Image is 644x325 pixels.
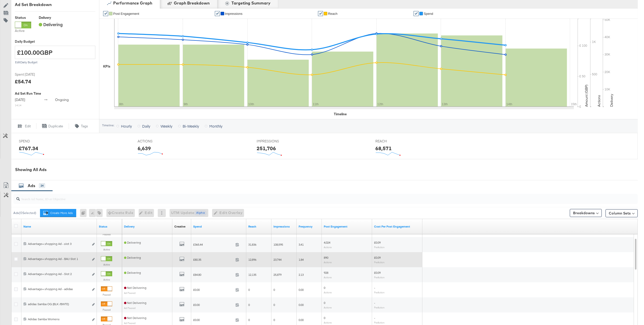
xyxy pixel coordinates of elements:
div: Advantage+ shopping Ad - slot 3 [28,242,89,246]
div: Ad Set Run Time [15,91,95,96]
sub: Actions [324,246,332,249]
div: Performance Graph [113,0,152,6]
a: Ad Name. [23,225,95,229]
label: Paused [101,293,112,296]
button: Edit [11,123,36,129]
div: Showing All Ads [15,167,638,173]
div: Targeting Summary [231,0,270,6]
span: £0.00 [193,318,233,322]
sub: Per Action [374,321,384,324]
sub: Actions [324,321,332,324]
div: Status [15,15,31,20]
text: Actions [597,95,601,107]
span: 12,896 [248,258,256,261]
sub: Per Action [374,306,384,309]
text: Delivery [609,94,614,107]
button: Column Sets [606,209,638,217]
div: adidas Samba OG (BLK /BWTE) [28,302,89,306]
span: £0.09 [374,241,381,244]
a: The number of times your ad was served. On mobile apps an ad is counted as served the first time ... [273,225,295,229]
div: Creative [174,225,185,229]
span: £365.44 [193,243,233,246]
span: 0 [273,318,275,322]
sub: Ad Paused [124,291,136,294]
sub: Actions [324,276,332,279]
span: ongoing [55,97,69,102]
div: £54.74 [15,78,31,85]
div: Timeline: [102,124,114,127]
span: 0 [248,318,250,322]
span: 25,879 [273,273,281,277]
button: Tags [69,123,94,129]
div: 6,639 [138,145,151,152]
a: ✔ [318,11,323,16]
a: The average number of times your ad was served to each person. [299,225,320,229]
span: Weekly [160,124,172,129]
div: Delivery [39,15,63,20]
span: 0.00 [299,318,304,322]
div: Adidas Samba Womens [28,317,89,321]
div: KPIs [103,64,110,69]
div: £767.34 [19,145,38,152]
a: Reflects the ability of your Ad to achieve delivery. [124,225,170,229]
sub: Actions [324,261,332,264]
span: Impressions [225,12,243,16]
span: 108,595 [273,243,283,246]
span: £0.00 [193,288,233,292]
sub: Per Action [374,276,384,279]
span: Edit [25,124,31,129]
a: ✔ [215,11,220,16]
span: 0.00 [299,288,304,292]
div: Graph Breakdown [174,0,210,6]
span: £0.00 [193,303,233,307]
div: Ad Set Breakdown [15,2,95,8]
label: Active [15,28,31,33]
span: 31,836 [248,243,256,246]
span: Spent [DATE] [15,72,53,77]
span: Not Delivering [124,286,146,290]
span: Daily [142,124,150,129]
span: 890 [324,256,328,259]
span: - [374,301,375,305]
span: Delivering [39,22,63,27]
div: Advantage+ shopping Ad - Slot 2 [28,272,89,276]
span: 0 [324,316,325,320]
sub: Ad Paused [124,321,136,324]
sub: Per Action [374,246,384,249]
span: 1.84 [299,258,304,261]
span: ACTIONS [138,139,175,144]
sub: Ad Paused [124,306,136,309]
span: £84.80 [193,273,233,277]
div: Advantage+ shopping Ad - adidas [28,287,89,291]
label: Active [101,263,112,266]
button: Create More Ads [40,209,76,217]
span: Bi-Weekly [183,124,199,129]
a: The number of actions related to your Page's posts as a result of your ad. [324,225,370,229]
a: ✔ [414,11,419,16]
span: Tags [81,124,88,129]
span: [DATE] [15,97,25,102]
span: Not Delivering [124,316,146,320]
span: Delivering [124,271,141,275]
span: Ads [28,183,35,188]
sub: Per Action [374,261,384,264]
span: Reach [328,12,338,16]
span: 4,024 [324,241,330,244]
span: £0.09 [374,271,381,275]
button: Duplicate [36,123,69,129]
sub: Actions [324,291,332,294]
span: 0 [273,303,275,307]
span: 0 [324,286,325,290]
span: 0 [273,288,275,292]
span: £80.35 [193,258,233,261]
a: ✔ [103,11,108,16]
div: 24 [39,183,45,188]
span: Not Delivering [124,301,146,305]
a: Shows the current state of your Ad. [99,225,120,229]
div: Edit Daily Budget [15,61,95,64]
span: 2.13 [299,273,304,277]
span: IMPRESSIONS [257,139,294,144]
span: 23,744 [273,258,281,261]
span: 0 [248,303,250,307]
div: 251,706 [257,145,276,152]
